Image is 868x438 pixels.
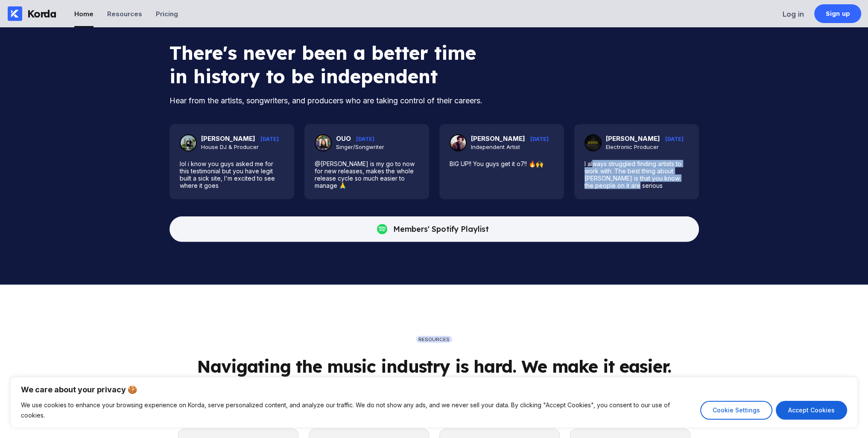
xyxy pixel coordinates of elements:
div: [PERSON_NAME] [201,134,279,143]
div: There's never been a better time in history to be independent [170,41,477,88]
div: Electronic Producer [606,143,684,150]
div: OUO [336,134,384,143]
span: [DATE] [530,136,549,142]
div: Log in [783,10,804,18]
span: [DATE] [665,136,684,142]
div: Resources [107,10,142,18]
div: Members' Spotify Playlist [393,225,489,234]
div: House DJ & Producer [201,143,279,150]
div: Singer/Songwriter [336,143,384,150]
span: [DATE] [356,136,374,142]
div: Korda [27,7,56,20]
div: Home [74,10,94,18]
a: Sign up [814,4,861,23]
button: Members' Spotify Playlist [170,216,699,242]
div: Sign up [826,9,850,18]
img: oddie.jpg [585,135,601,151]
img: ouo.jpg [316,135,331,151]
p: We use cookies to enhance your browsing experience on Korda, serve personalized content, and anal... [21,400,694,420]
div: Hear from the artists, songwriters, and producers who are taking control of their careers. [170,95,511,107]
p: We care about your privacy 🍪 [21,385,847,395]
button: Accept Cookies [776,401,847,420]
div: Pricing [156,10,178,18]
div: RESOURCES [418,336,450,343]
div: Independent Artist [471,143,549,150]
div: [PERSON_NAME] [606,134,684,143]
span: [DATE] [260,136,279,142]
blockquote: I always struggled finding artists to work with. The best thing about [PERSON_NAME] is that you k... [585,160,689,189]
blockquote: lol i know you guys asked me for this testimonial but you have legit built a sick site, I'm excit... [180,160,284,189]
blockquote: BIG UP!! You guys get it o7!! 🔥🙌 [450,160,554,167]
div: Navigating the music industry is hard. We make it easier. [197,356,671,377]
img: danshake.webp [181,135,196,151]
img: liam-bailey.jpg [450,135,466,151]
div: [PERSON_NAME] [471,134,549,143]
button: Cookie Settings [700,401,772,420]
blockquote: @[PERSON_NAME] is my go to now for new releases, makes the whole release cycle so much easier to ... [315,160,419,189]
